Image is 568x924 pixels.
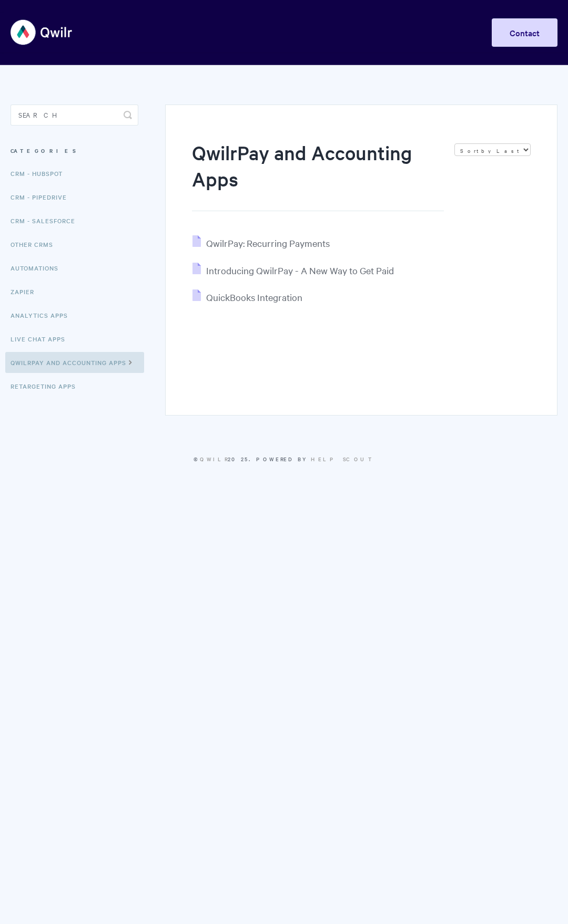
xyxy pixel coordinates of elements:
[256,455,374,463] span: Powered by
[5,352,144,373] a: QwilrPay and Accounting Apps
[192,139,444,211] h1: QwilrPay and Accounting Apps
[192,291,302,303] a: QuickBooks Integration
[11,305,76,326] a: Analytics Apps
[11,257,66,278] a: Automations
[311,455,374,463] a: Help Scout
[11,105,138,126] input: Search
[11,163,70,184] a: CRM - HubSpot
[11,210,83,231] a: CRM - Salesforce
[11,141,138,160] h3: Categories
[11,454,557,464] p: © 2025.
[11,328,73,349] a: Live Chat Apps
[11,376,84,397] a: Retargeting Apps
[200,455,228,463] a: Qwilr
[192,264,394,276] a: Introducing QwilrPay - A New Way to Get Paid
[454,143,531,156] select: Page reloads on selection
[11,186,75,207] a: CRM - Pipedrive
[206,264,394,276] span: Introducing QwilrPay - A New Way to Get Paid
[11,234,61,255] a: Other CRMs
[206,291,302,303] span: QuickBooks Integration
[11,281,42,302] a: Zapier
[492,18,557,47] a: Contact
[192,237,330,249] a: QwilrPay: Recurring Payments
[11,13,73,52] img: Qwilr Help Center
[206,237,330,249] span: QwilrPay: Recurring Payments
